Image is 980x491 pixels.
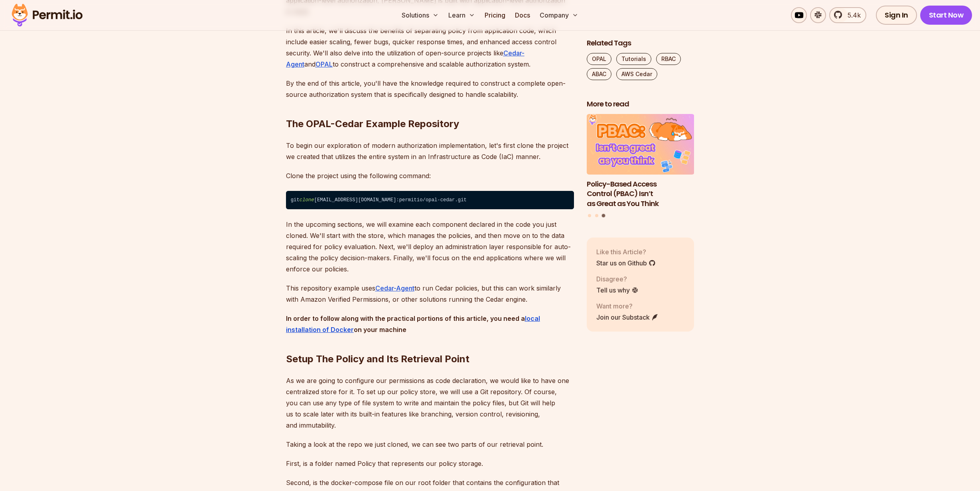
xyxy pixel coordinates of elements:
a: Pricing [481,7,509,23]
h2: More to read [587,99,694,109]
p: Disagree? [596,274,639,283]
span: clone [300,197,314,203]
button: Go to slide 2 [595,214,598,217]
button: Go to slide 3 [602,214,605,217]
p: In this article, we'll discuss the benefits of separating policy from application code, which inc... [286,25,574,70]
div: Posts [587,114,694,218]
p: As we are going to configure our permissions as code declaration, we would like to have one centr... [286,375,574,431]
p: Like this Article? [596,247,656,256]
a: Join our Substack [596,312,659,322]
p: To begin our exploration of modern authorization implementation, let's first clone the project we... [286,140,574,162]
a: Tell us why [596,285,639,295]
p: In the upcoming sections, we will examine each component declared in the code you just cloned. We... [286,219,574,275]
button: Learn [445,7,478,23]
li: 3 of 3 [587,114,694,209]
p: Want more? [596,301,659,310]
a: Tutorials [616,53,651,65]
a: Policy-Based Access Control (PBAC) Isn’t as Great as You ThinkPolicy-Based Access Control (PBAC) ... [587,114,694,209]
a: OPAL [587,53,611,65]
p: First, is a folder named Policy that represents our policy storage. [286,458,574,469]
img: Permit logo [8,2,86,29]
a: Star us on Github [596,258,656,267]
a: Docs [512,7,533,23]
a: Sign In [876,6,917,25]
h2: The OPAL-Cedar Example Repository [286,86,574,130]
button: Solutions [398,7,442,23]
p: This repository example uses to run Cedar policies, but this can work similarly with Amazon Verif... [286,283,574,305]
p: Clone the project using the following command: [286,170,574,181]
p: Taking a look at the repo we just cloned, we can see two parts of our retrieval point. [286,439,574,450]
img: Policy-Based Access Control (PBAC) Isn’t as Great as You Think [587,114,694,175]
strong: on your machine [354,326,406,334]
a: 5.4k [829,7,866,23]
a: OPAL [315,60,333,68]
code: git [EMAIL_ADDRESS][DOMAIN_NAME]:permitio/opal-cedar.git [286,191,574,209]
button: Company [536,7,582,23]
p: By the end of this article, you'll have the knowledge required to construct a complete open-sourc... [286,78,574,100]
h3: Policy-Based Access Control (PBAC) Isn’t as Great as You Think [587,179,694,208]
button: Go to slide 1 [588,214,591,217]
a: RBAC [656,53,681,65]
a: ABAC [587,68,611,80]
a: Cedar-Agent [375,284,414,292]
strong: In order to follow along with the practical portions of this article, you need a [286,314,525,322]
h2: Setup The Policy and Its Retrieval Point [286,321,574,365]
a: Start Now [920,6,972,25]
a: local installation of Docker [286,314,540,334]
a: AWS Cedar [616,68,657,80]
h2: Related Tags [587,38,694,48]
span: 5.4k [843,10,861,20]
